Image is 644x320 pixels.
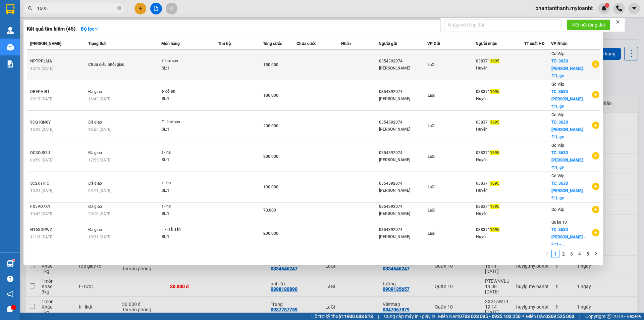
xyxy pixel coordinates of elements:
input: Tìm tên, số ĐT hoặc mã đơn [37,5,116,12]
span: plus-circle [592,229,599,236]
span: close [615,19,620,24]
span: 1695 [490,181,499,186]
img: warehouse-icon [7,260,14,267]
li: 4 [576,250,584,258]
span: TC: 363D [PERSON_NAME], f11, gv [551,150,584,170]
div: H16XDRWZ [30,226,86,233]
button: left [543,250,551,258]
div: 9CG1QN6Y [30,119,86,126]
span: Đã giao [88,227,102,232]
div: 038371 [476,119,524,126]
div: 038371 [476,88,524,95]
h3: Kết quả tìm kiếm ( 45 ) [27,26,75,33]
button: right [592,250,600,258]
li: 2 [559,250,568,258]
span: 200.000 [263,231,278,236]
div: Huyền [476,126,524,133]
span: 11:16 [DATE] [30,235,53,239]
div: T - hải sản [162,119,212,126]
span: message [7,306,13,312]
li: 5 [584,250,592,258]
a: 5 [584,250,591,258]
div: 0354392074 [379,88,427,95]
a: 3 [568,250,575,258]
span: 190.000 [263,185,278,189]
span: close-circle [117,6,121,10]
span: TC: 363D [PERSON_NAME], f11, gv [551,89,584,109]
span: 1695 [490,204,499,209]
span: question-circle [7,276,13,282]
span: TC: 363D [PERSON_NAME], f11, gv [551,120,584,139]
span: Đã giao [88,120,102,125]
div: 0354392074 [379,58,427,65]
div: Huyền [476,156,524,164]
div: 038371 [476,58,524,65]
span: 150.000 [263,62,278,67]
div: Huyền [476,65,524,72]
span: Gò Vấp [551,207,565,212]
span: Quận 10 [551,220,567,225]
span: close-circle [117,5,121,12]
div: DBEPHIB1 [30,88,86,95]
img: logo-vxr [6,4,14,14]
div: SC2KYIHC [30,180,86,187]
div: t - hs [162,180,212,187]
div: Huyền [476,233,524,240]
span: Gò Vấp [551,51,565,56]
span: Người gửi [379,41,397,46]
li: Next Page [592,250,600,258]
div: t - hs [162,149,212,156]
span: 200.000 [263,124,278,128]
span: 10:43 [DATE] [30,212,53,216]
div: t- đồ ăn [162,88,212,95]
span: LaGi [428,93,435,98]
div: [PERSON_NAME] [379,65,427,72]
img: warehouse-icon [7,44,14,51]
span: search [28,6,33,11]
span: LaGi [428,208,435,213]
div: SL: 1 [162,126,212,133]
span: 17:55 [DATE] [88,158,111,163]
div: NPTPPLMA [30,58,86,65]
span: plus-circle [592,122,599,129]
div: SL: 1 [162,65,212,72]
span: [PERSON_NAME] [30,41,61,46]
div: 0354392074 [379,119,427,126]
div: SL: 1 [162,95,212,103]
sup: 1 [13,259,15,261]
div: [PERSON_NAME] [379,126,427,133]
div: FX5VD7XY [30,203,86,210]
span: Đã giao [88,204,102,209]
span: Đã giao [88,181,102,186]
div: 0354392074 [379,203,427,210]
span: 09:59 [DATE] [30,158,53,163]
span: plus-circle [592,91,599,98]
span: 1695 [490,150,499,155]
div: Huyền [476,210,524,217]
span: 1695 [490,89,499,94]
span: TC: 363D [PERSON_NAME] - F11 - ... [551,227,585,247]
div: t - hs [162,203,212,210]
div: 038371 [476,226,524,233]
input: Nhập số tổng đài [444,19,561,30]
div: 038371 [476,149,524,156]
span: Nhãn [341,41,351,46]
span: 1695 [490,227,499,232]
img: solution-icon [7,60,14,67]
div: DC3QJ53J [30,149,86,156]
div: [PERSON_NAME] [379,95,427,102]
div: T - Hải sản [162,226,212,233]
a: 1 [552,250,559,258]
img: warehouse-icon [7,27,14,34]
span: Gò Vấp [551,112,565,117]
span: LaGi [428,62,435,67]
span: 09:11 [DATE] [88,188,111,193]
span: 20:10 [DATE] [88,212,111,216]
strong: Bộ lọc [81,26,99,32]
span: 1695 [490,120,499,125]
li: Previous Page [543,250,551,258]
span: 10:19 [DATE] [30,66,53,71]
button: Bộ lọcdown [75,24,104,34]
span: TC: 363D [PERSON_NAME], f11, gv [551,59,584,78]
